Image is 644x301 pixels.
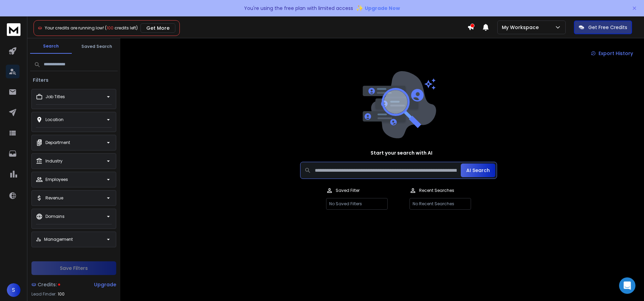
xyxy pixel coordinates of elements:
p: Location [45,117,64,122]
p: Management [44,237,73,242]
a: Credits:Upgrade [31,278,116,291]
div: Upgrade [94,281,116,288]
span: ( credits left) [105,25,138,31]
p: Job Titles [45,94,65,100]
div: Open Intercom Messenger [619,277,635,294]
img: logo [7,23,21,36]
p: Recent Searches [419,188,454,193]
p: Department [45,140,70,145]
span: 100 [58,291,65,297]
button: Get More [140,23,175,33]
p: You're using the free plan with limited access [244,5,353,12]
h1: Start your search with AI [371,149,432,156]
p: Get Free Credits [588,24,627,31]
p: Revenue [45,195,63,201]
a: Export History [586,47,639,60]
span: Credits: [38,281,57,288]
button: Get Free Credits [574,21,632,34]
button: S [7,283,21,297]
button: AI Search [461,163,495,177]
p: Domains [45,214,65,219]
span: 100 [107,25,113,31]
p: Lead Finder: [31,291,56,297]
button: Search [30,39,72,54]
span: ✨ [356,3,363,13]
p: My Workspace [502,24,541,31]
p: Industry [45,158,63,164]
button: ✨Upgrade Now [356,1,400,15]
p: Employees [45,177,68,182]
p: No Saved Filters [326,198,388,210]
button: Saved Search [76,40,118,53]
span: Your credits are running low! [45,25,104,31]
p: No Recent Searches [410,198,471,210]
p: Saved Filter [336,188,360,193]
h3: Filters [30,77,51,83]
span: Upgrade Now [365,5,400,12]
img: image [361,71,436,139]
